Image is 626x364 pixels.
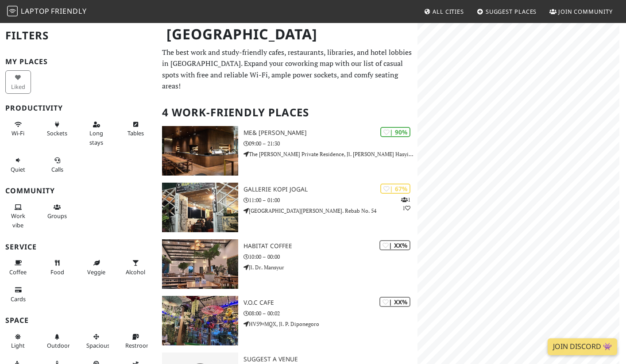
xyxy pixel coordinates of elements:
span: Spacious [86,341,110,349]
h3: Gallerie Kopi Jogal [243,186,417,193]
button: Groups [44,200,70,223]
span: Laptop [21,6,50,16]
button: Restroom [123,330,148,353]
h2: Filters [5,22,151,49]
h1: [GEOGRAPHIC_DATA] [159,22,416,46]
button: Light [5,330,31,353]
p: Jl. Dr. Mansyur [243,263,417,272]
img: Gallerie Kopi Jogal [162,183,238,232]
button: Quiet [5,153,31,176]
button: Tables [123,117,148,141]
button: Long stays [84,117,109,149]
h2: 4 Work-Friendly Places [162,99,412,126]
a: Habitat Coffee | XX% Habitat Coffee 10:00 – 00:00 Jl. Dr. Mansyur [157,239,417,289]
span: Outdoor area [47,341,70,349]
div: | 90% [380,127,410,137]
p: 1 1 [401,195,410,212]
span: Natural light [11,341,25,349]
button: Cards [5,283,31,306]
a: me& Wahid | 90% me& [PERSON_NAME] 09:00 – 21:30 The [PERSON_NAME] Private Residence, Jl. [PERSON_... [157,126,417,176]
span: Work-friendly tables [128,129,144,137]
a: Gallerie Kopi Jogal | 67% 11 Gallerie Kopi Jogal 11:00 – 01:00 [GEOGRAPHIC_DATA][PERSON_NAME]. Re... [157,183,417,232]
span: Restroom [125,341,151,349]
h3: Space [5,316,151,325]
span: Join Community [558,8,613,15]
img: me& Wahid [162,126,238,176]
span: Quiet [11,165,25,173]
button: Calls [44,153,70,176]
span: Power sockets [47,129,67,137]
p: The best work and study-friendly cafes, restaurants, libraries, and hotel lobbies in [GEOGRAPHIC_... [162,47,412,92]
span: People working [11,212,25,229]
button: Veggie [84,256,109,279]
div: | 67% [380,184,410,194]
button: Alcohol [123,256,148,279]
span: Stable Wi-Fi [12,129,24,137]
p: 09:00 – 21:30 [243,139,417,148]
h3: Productivity [5,104,151,112]
p: HV59+MQX, Jl. P. Diponegoro [243,320,417,328]
span: Suggest Places [486,8,537,15]
p: [GEOGRAPHIC_DATA][PERSON_NAME]. Rebab No. 54 [243,207,417,215]
h3: Service [5,243,151,251]
span: Friendly [51,6,86,16]
div: | XX% [379,297,410,307]
button: Outdoor [44,330,70,353]
button: Spacious [84,330,109,353]
p: 08:00 – 00:02 [243,309,417,318]
button: Food [44,256,70,279]
a: LaptopFriendly LaptopFriendly [7,4,87,19]
img: LaptopFriendly [7,6,18,16]
button: Coffee [5,256,31,279]
h3: me& [PERSON_NAME] [243,129,417,137]
h3: Community [5,187,151,195]
img: V.O.C Cafe [162,296,238,345]
a: V.O.C Cafe | XX% V.O.C Cafe 08:00 – 00:02 HV59+MQX, Jl. P. Diponegoro [157,296,417,345]
p: 11:00 – 01:00 [243,196,417,204]
button: Work vibe [5,200,31,232]
h3: Habitat Coffee [243,242,417,250]
p: The [PERSON_NAME] Private Residence, Jl. [PERSON_NAME] Hasyim No. 18 [243,150,417,158]
h3: Suggest a Venue [243,356,417,363]
span: Coffee [9,268,27,276]
a: Join Discord 👾 [548,338,617,355]
div: | XX% [379,240,410,250]
span: Alcohol [126,268,145,276]
span: Credit cards [11,295,26,303]
p: 10:00 – 00:00 [243,253,417,261]
span: Food [50,268,64,276]
a: Suggest Places [473,4,541,19]
span: Group tables [47,212,67,220]
span: All Cities [433,8,464,15]
a: All Cities [420,4,468,19]
button: Sockets [44,117,70,141]
span: Video/audio calls [51,165,63,173]
span: Veggie [87,268,105,276]
h3: My Places [5,57,151,66]
a: Join Community [546,4,616,19]
button: Wi-Fi [5,117,31,141]
img: Habitat Coffee [162,239,238,289]
span: Long stays [89,129,103,146]
h3: V.O.C Cafe [243,299,417,307]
